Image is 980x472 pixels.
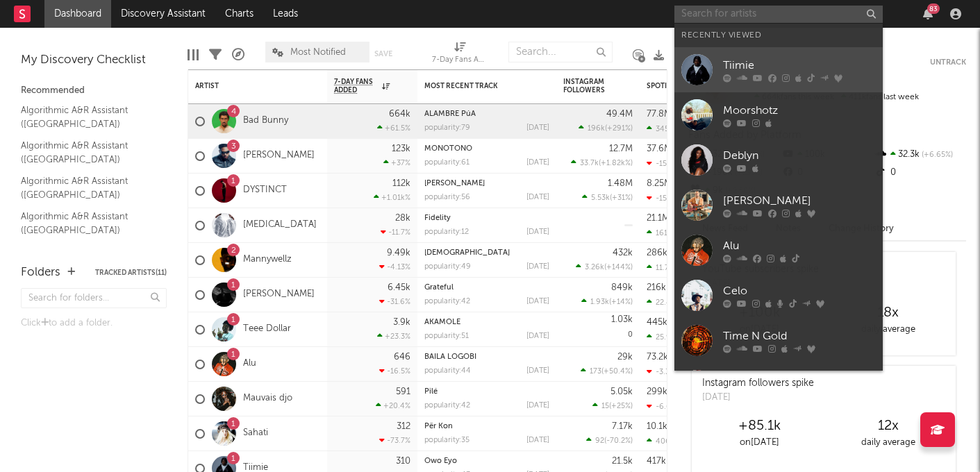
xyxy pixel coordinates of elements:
[424,228,469,236] div: popularity: 12
[674,92,883,137] a: Moorshotz
[396,457,410,466] div: 310
[21,103,153,131] a: Algorithmic A&R Assistant ([GEOGRAPHIC_DATA])
[607,125,631,133] span: +291 %
[392,144,410,153] div: 123k
[647,82,751,90] div: Spotify Monthly Listeners
[585,264,604,271] span: 3.26k
[21,138,153,167] a: Algorithmic A&R Assistant ([GEOGRAPHIC_DATA])
[647,263,673,272] div: 11.7k
[387,248,410,258] div: 9.49k
[824,418,952,435] div: 12 x
[21,315,167,332] div: Click to add a folder.
[424,180,549,187] div: SHAKO MAKO
[613,248,633,258] div: 432k
[243,393,292,405] a: Mauvais djo
[432,35,488,75] div: 7-Day Fans Added (7-Day Fans Added)
[647,402,680,411] div: -6.68k
[424,284,454,292] a: Grateful
[647,144,672,153] div: 37.6M
[647,353,668,362] div: 73.2k
[376,401,410,410] div: +20.4 %
[581,366,633,376] div: ( )
[374,50,392,58] button: Save
[379,262,410,271] div: -4.13 %
[392,179,410,188] div: 112k
[243,219,317,231] a: [MEDICAL_DATA]
[824,305,952,321] div: 18 x
[581,297,633,306] div: ( )
[377,332,410,341] div: +23.3 %
[393,318,410,327] div: 3.9k
[601,160,631,167] span: +1.82k %
[647,110,672,119] div: 77.8M
[824,435,952,451] div: daily average
[424,367,471,375] div: popularity: 44
[612,422,633,431] div: 7.17k
[674,6,883,23] input: Search for artists
[526,437,549,444] div: [DATE]
[424,214,549,222] div: Fidelity
[243,358,256,370] a: Alu
[243,150,315,162] a: [PERSON_NAME]
[923,8,933,19] button: 83
[526,263,549,271] div: [DATE]
[21,209,153,237] a: Algorithmic A&R Assistant ([GEOGRAPHIC_DATA])
[424,319,549,326] div: AKAMOLE
[674,318,883,363] a: Time N Gold
[824,321,952,338] div: daily average
[424,457,457,465] a: Owo Eyo
[424,249,510,257] a: [DEMOGRAPHIC_DATA]
[723,57,876,74] div: Tiimie
[723,237,876,254] div: Alu
[590,368,601,376] span: 173
[424,145,549,153] div: MONÓTONO
[590,298,609,306] span: 1.93k
[674,183,883,228] a: [PERSON_NAME]
[647,248,667,258] div: 286k
[188,35,199,75] div: Edit Columns
[647,387,667,396] div: 299k
[647,214,670,223] div: 21.1M
[571,158,633,167] div: ( )
[612,457,633,466] div: 21.5k
[588,125,605,133] span: 196k
[209,35,222,75] div: Filters
[612,194,631,202] span: +31 %
[674,273,883,318] a: Celo
[424,194,470,201] div: popularity: 56
[379,436,410,445] div: -73.7 %
[617,353,633,362] div: 29k
[647,228,672,237] div: 161k
[874,146,966,164] div: 32.3k
[674,363,883,408] a: BenjiFlow
[243,323,291,335] a: Teee Dollar
[609,144,633,153] div: 12.7M
[243,289,315,301] a: [PERSON_NAME]
[424,180,485,187] a: [PERSON_NAME]
[920,151,953,159] span: +6.65 %
[424,423,453,430] a: Për Kon
[424,110,549,118] div: ALAMBRE PúA
[21,288,167,308] input: Search for folders...
[424,214,451,222] a: Fidelity
[424,423,549,430] div: Për Kon
[526,228,549,236] div: [DATE]
[695,435,824,451] div: on [DATE]
[723,147,876,164] div: Deblyn
[394,353,410,362] div: 646
[389,110,410,119] div: 664k
[95,269,167,276] button: Tracked Artists(11)
[702,376,814,391] div: Instagram followers spike
[424,110,476,118] a: ALAMBRE PúA
[723,192,876,209] div: [PERSON_NAME]
[611,298,631,306] span: +14 %
[647,457,666,466] div: 417k
[424,145,472,153] a: MONÓTONO
[424,319,460,326] a: AKAMOLE
[647,298,675,307] div: 22.4k
[647,437,670,446] div: 406
[396,387,410,396] div: 591
[526,194,549,201] div: [DATE]
[595,437,604,445] span: 92
[586,436,633,445] div: ( )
